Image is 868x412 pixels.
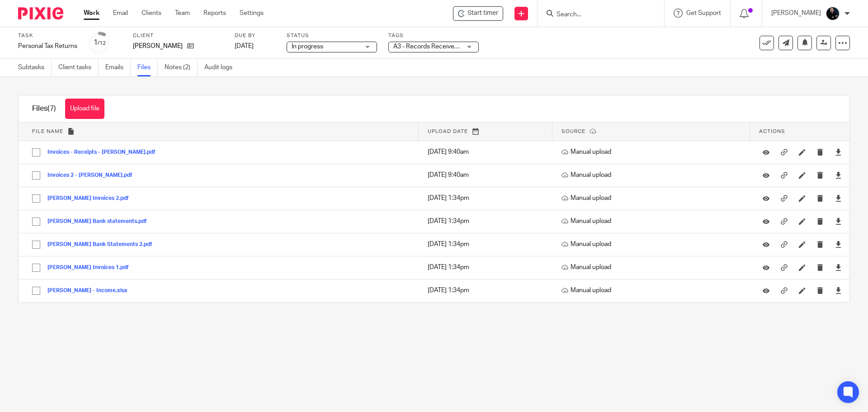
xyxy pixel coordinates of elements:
[835,217,842,226] a: Download
[292,43,323,50] span: In progress
[771,9,821,18] p: [PERSON_NAME]
[835,147,842,156] a: Download
[28,213,45,230] input: Select
[84,9,99,18] a: Work
[235,32,275,39] label: Due by
[47,149,162,156] button: Invoices - Receipts - [PERSON_NAME].pdf
[113,9,128,18] a: Email
[47,218,154,225] button: [PERSON_NAME] Bank statements.pdf
[467,9,498,18] span: Start timer
[47,265,136,271] button: [PERSON_NAME] Invoices 1.pdf
[686,10,721,16] span: Get Support
[47,242,159,248] button: [PERSON_NAME] Bank Statements 2.pdf
[388,32,479,39] label: Tags
[165,59,198,76] a: Notes (2)
[18,32,77,39] label: Task
[561,217,745,226] p: Manual upload
[142,9,161,18] a: Clients
[561,170,745,180] p: Manual upload
[137,59,158,76] a: Files
[28,236,45,253] input: Select
[428,217,548,226] p: [DATE] 1:34pm
[204,59,239,76] a: Audit logs
[28,167,45,184] input: Select
[18,42,77,51] div: Personal Tax Returns
[561,286,745,295] p: Manual upload
[32,104,56,114] h1: Files
[47,288,134,294] button: [PERSON_NAME] - Income.xlsx
[835,240,842,249] a: Download
[561,147,745,156] p: Manual upload
[428,147,548,156] p: [DATE] 9:40am
[18,59,52,76] a: Subtasks
[428,129,468,134] span: Upload date
[835,194,842,203] a: Download
[18,7,63,19] img: Pixie
[28,144,45,161] input: Select
[28,190,45,207] input: Select
[287,32,377,39] label: Status
[428,286,548,295] p: [DATE] 1:34pm
[28,259,45,276] input: Select
[556,11,637,19] input: Search
[428,194,548,203] p: [DATE] 1:34pm
[47,195,136,202] button: [PERSON_NAME] Invoices 2.pdf
[47,172,139,179] button: Invoices 2 - [PERSON_NAME].pdf
[105,59,131,76] a: Emails
[453,6,503,21] div: Yvonne Ware-Owen - Personal Tax Returns
[28,282,45,299] input: Select
[133,32,223,39] label: Client
[561,194,745,203] p: Manual upload
[58,59,99,76] a: Client tasks
[175,9,190,18] a: Team
[240,9,264,18] a: Settings
[32,129,63,134] span: File name
[94,38,106,48] div: 1
[835,263,842,272] a: Download
[235,43,254,49] span: [DATE]
[835,170,842,180] a: Download
[835,286,842,295] a: Download
[826,6,840,21] img: Headshots%20accounting4everything_Poppy%20Jakes%20Photography-2203.jpg
[428,240,548,249] p: [DATE] 1:34pm
[561,129,585,134] span: Source
[393,43,468,50] span: A3 - Records Received + 1
[759,129,785,134] span: Actions
[98,41,106,46] small: /12
[428,170,548,180] p: [DATE] 9:40am
[47,105,56,112] span: (7)
[428,263,548,272] p: [DATE] 1:34pm
[65,99,104,119] button: Upload file
[561,263,745,272] p: Manual upload
[561,240,745,249] p: Manual upload
[133,42,183,51] p: [PERSON_NAME]
[203,9,226,18] a: Reports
